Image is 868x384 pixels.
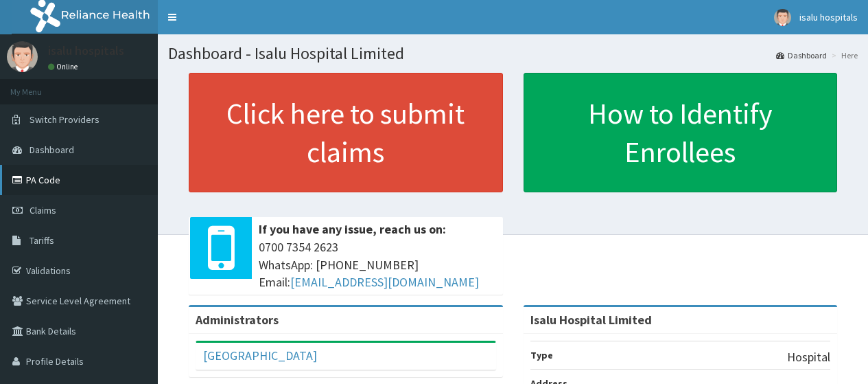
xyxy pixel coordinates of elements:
[290,274,479,290] a: [EMAIL_ADDRESS][DOMAIN_NAME]
[189,73,503,192] a: Click here to submit claims
[524,73,838,192] a: How to Identify Enrollees
[196,312,279,328] b: Administrators
[799,11,858,23] span: isalu hospitals
[203,348,317,363] a: [GEOGRAPHIC_DATA]
[30,144,74,156] span: Dashboard
[48,45,124,57] p: isalu hospitals
[774,9,791,26] img: User Image
[787,348,830,366] p: Hospital
[828,49,858,61] li: Here
[30,113,99,126] span: Switch Providers
[530,312,652,328] strong: Isalu Hospital Limited
[30,234,54,247] span: Tariffs
[776,49,827,61] a: Dashboard
[168,45,858,63] h1: Dashboard - Isalu Hospital Limited
[7,41,38,72] img: User Image
[259,238,496,291] span: 0700 7354 2623 WhatsApp: [PHONE_NUMBER] Email:
[48,62,81,71] a: Online
[259,221,446,237] b: If you have any issue, reach us on:
[30,204,56,216] span: Claims
[530,349,553,361] b: Type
